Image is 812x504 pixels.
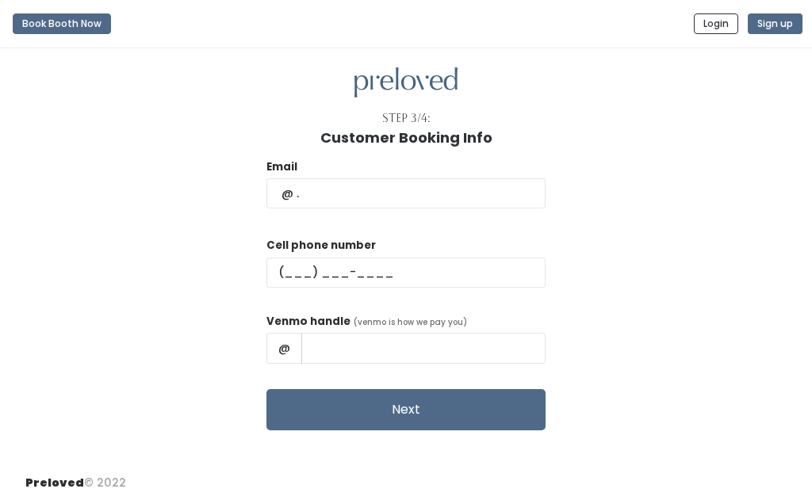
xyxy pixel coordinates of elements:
button: Next [266,389,546,430]
label: Venmo handle [266,314,350,330]
div: Step 3/4: [382,110,431,127]
button: Book Booth Now [13,13,111,34]
span: (venmo is how we pay you) [354,316,467,328]
label: Cell phone number [266,238,376,254]
input: @ . [266,178,546,208]
label: Email [266,159,297,175]
button: Login [694,13,738,34]
button: Sign up [748,13,802,34]
span: @ [266,333,302,363]
a: Book Booth Now [13,6,111,41]
input: (___) ___-____ [266,258,546,288]
h1: Customer Booking Info [320,130,492,146]
img: preloved logo [354,67,458,98]
div: © 2022 [25,462,126,491]
span: Preloved [25,475,84,491]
